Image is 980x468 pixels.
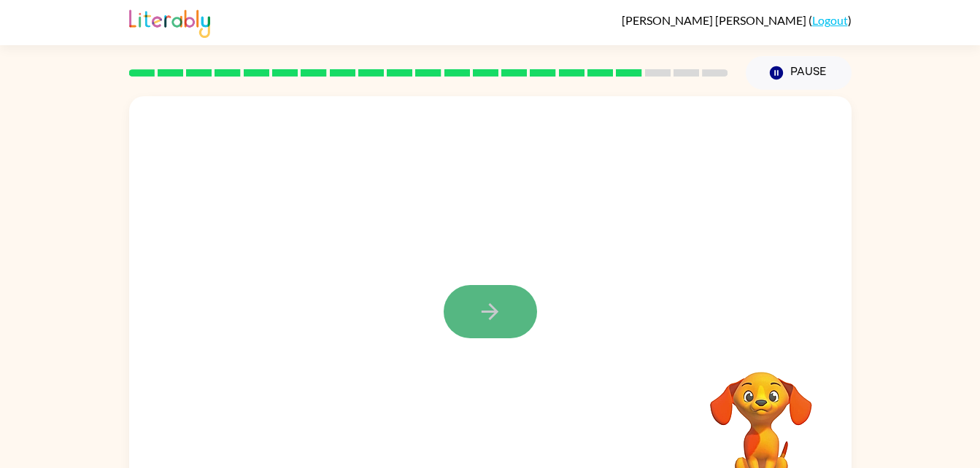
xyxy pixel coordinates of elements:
[622,13,809,27] span: [PERSON_NAME] [PERSON_NAME]
[129,6,210,38] img: Literably
[812,13,848,27] a: Logout
[746,56,852,90] button: Pause
[622,13,852,27] div: ( )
